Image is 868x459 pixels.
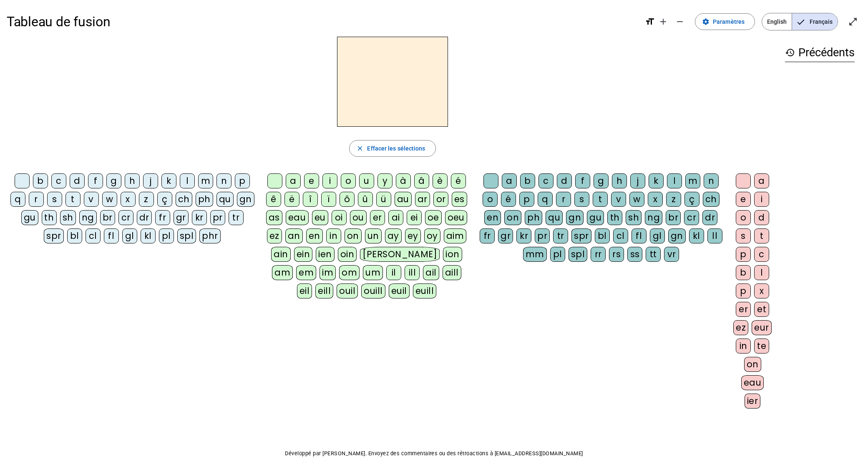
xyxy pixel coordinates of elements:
[685,173,700,188] div: m
[350,210,367,225] div: ou
[237,192,254,207] div: gn
[736,302,751,317] div: er
[483,192,498,207] div: o
[525,210,542,225] div: ph
[557,173,572,188] div: d
[666,192,681,207] div: z
[413,283,436,298] div: euill
[754,210,769,225] div: d
[754,265,769,280] div: l
[630,173,645,188] div: j
[286,173,301,188] div: a
[538,173,554,188] div: c
[501,192,516,207] div: é
[405,265,420,280] div: ill
[86,228,101,243] div: cl
[306,228,323,243] div: en
[433,173,448,188] div: è
[79,210,97,225] div: ng
[626,210,642,225] div: sh
[425,210,442,225] div: oe
[792,13,838,30] span: Français
[672,13,688,30] button: Diminuer la taille de la police
[550,247,565,262] div: pl
[593,192,608,207] div: t
[575,173,590,188] div: f
[516,228,531,243] div: kr
[216,192,234,207] div: qu
[395,192,412,207] div: au
[646,247,661,262] div: tt
[180,173,195,188] div: l
[762,13,838,30] mat-button-toggle-group: Language selection
[84,192,99,207] div: v
[566,210,584,225] div: gn
[266,210,282,225] div: as
[407,210,422,225] div: ei
[159,228,174,243] div: pl
[736,228,751,243] div: s
[356,145,364,152] mat-icon: close
[546,210,563,225] div: qu
[609,247,624,262] div: rs
[754,173,769,188] div: a
[405,228,421,243] div: ey
[143,173,158,188] div: j
[118,210,133,225] div: cr
[316,247,335,262] div: ien
[106,173,121,188] div: g
[591,247,606,262] div: rr
[141,228,156,243] div: kl
[520,173,535,188] div: b
[363,265,383,280] div: um
[177,228,196,243] div: spl
[713,17,745,27] span: Paramètres
[443,265,461,280] div: aill
[664,247,679,262] div: vr
[785,43,855,62] h3: Précédents
[303,192,318,207] div: î
[389,283,410,298] div: euil
[88,173,103,188] div: f
[229,210,244,225] div: tr
[484,210,501,225] div: en
[345,228,362,243] div: on
[645,210,662,225] div: ng
[358,192,373,207] div: û
[754,192,769,207] div: i
[498,228,513,243] div: gr
[668,228,686,243] div: gn
[341,173,356,188] div: o
[736,283,751,298] div: p
[702,18,709,25] mat-icon: settings
[267,228,282,243] div: ez
[155,210,170,225] div: fr
[321,192,336,207] div: ï
[315,283,333,298] div: eill
[695,13,755,30] button: Paramètres
[198,173,213,188] div: m
[174,210,189,225] div: gr
[535,228,550,243] div: pr
[587,210,604,225] div: gu
[702,210,717,225] div: dr
[556,192,571,207] div: r
[845,13,861,30] button: Entrer en plein écran
[337,283,358,298] div: ouil
[519,192,534,207] div: p
[176,192,192,207] div: ch
[29,192,44,207] div: r
[571,228,591,243] div: spr
[51,173,66,188] div: c
[7,8,638,35] h1: Tableau de fusion
[192,210,207,225] div: kr
[574,192,589,207] div: s
[627,247,642,262] div: ss
[445,210,468,225] div: oeu
[594,173,609,188] div: g
[361,283,385,298] div: ouill
[451,173,466,188] div: é
[785,48,795,58] mat-icon: history
[385,228,402,243] div: ay
[423,265,439,280] div: ail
